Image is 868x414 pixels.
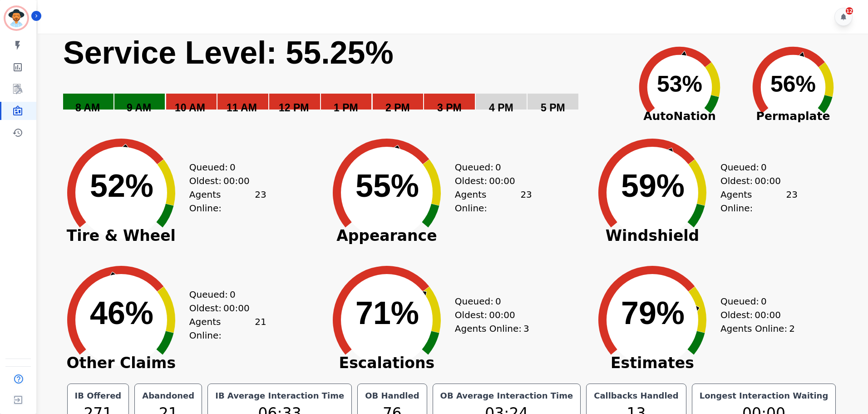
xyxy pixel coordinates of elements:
text: Service Level: 55.25% [63,35,394,70]
text: 79% [621,295,685,331]
div: Queued: [720,160,789,174]
div: Oldest: [720,308,789,322]
span: 00:00 [489,308,515,322]
div: Abandoned [140,389,196,402]
div: Longest Interaction Waiting [698,389,830,402]
span: 00:00 [755,174,781,188]
span: 23 [786,188,797,215]
div: OB Handled [363,389,421,402]
text: 10 AM [175,102,205,114]
span: 23 [520,188,532,215]
div: Callbacks Handled [592,389,681,402]
span: 2 [789,322,795,335]
div: IB Offered [73,389,123,402]
div: Agents Online: [720,322,798,335]
text: 1 PM [334,102,358,114]
svg: Service Level: 0% [62,34,621,127]
span: 0 [495,294,501,308]
text: 56% [770,71,816,97]
span: 0 [761,160,767,174]
div: Queued: [189,160,257,174]
text: 11 AM [227,102,257,114]
text: 2 PM [385,102,410,114]
span: AutoNation [623,108,736,125]
text: 53% [657,71,702,97]
text: 52% [90,168,153,204]
div: Queued: [455,294,523,308]
div: Queued: [189,288,257,301]
div: Oldest: [455,308,523,322]
span: 21 [255,315,266,342]
div: 12 [846,7,853,15]
text: 12 PM [279,102,309,114]
span: 00:00 [489,174,515,188]
span: 0 [230,288,236,301]
div: Oldest: [189,301,257,315]
span: 00:00 [223,301,250,315]
text: 71% [355,295,419,331]
div: Oldest: [455,174,523,188]
text: 55% [355,168,419,204]
text: 9 AM [127,102,151,114]
span: Permaplate [736,108,850,125]
div: Queued: [455,160,523,174]
div: OB Average Interaction Time [439,389,575,402]
text: 4 PM [489,102,513,114]
span: 00:00 [755,308,781,322]
div: Agents Online: [720,188,798,215]
span: Escalations [319,359,455,368]
span: Appearance [319,231,455,240]
text: 8 AM [75,102,100,114]
div: Agents Online: [189,315,266,342]
span: 23 [255,188,266,215]
div: Oldest: [189,174,257,188]
text: 3 PM [437,102,462,114]
div: Agents Online: [455,188,532,215]
span: Estimates [584,359,720,368]
div: Agents Online: [189,188,266,215]
div: Oldest: [720,174,789,188]
div: Agents Online: [455,322,532,335]
text: 46% [90,295,153,331]
div: Queued: [720,294,789,308]
span: Other Claims [53,359,189,368]
span: 00:00 [223,174,250,188]
span: 0 [495,160,501,174]
span: 0 [230,160,236,174]
text: 5 PM [541,102,565,114]
div: IB Average Interaction Time [213,389,346,402]
span: 0 [761,294,767,308]
span: 3 [523,322,529,335]
span: Tire & Wheel [53,231,189,240]
img: Bordered avatar [5,7,27,29]
span: Windshield [584,231,720,240]
text: 59% [621,168,685,204]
